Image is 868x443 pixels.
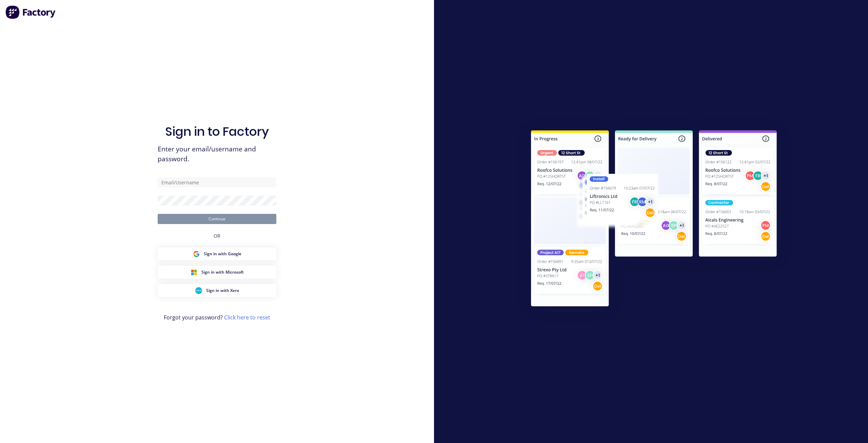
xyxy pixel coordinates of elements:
[206,288,239,294] span: Sign in with Xero
[165,124,269,139] h1: Sign in to Factory
[191,269,197,276] img: Microsoft Sign in
[5,5,56,19] img: Factory
[516,117,792,322] img: Sign in
[201,269,244,275] span: Sign in with Microsoft
[204,251,241,257] span: Sign in with Google
[158,284,276,297] button: Xero Sign inSign in with Xero
[224,314,270,321] a: Click here to reset
[158,247,276,260] button: Google Sign inSign in with Google
[158,214,276,224] button: Continue
[195,287,202,294] img: Xero Sign in
[158,144,276,164] span: Enter your email/username and password.
[193,251,200,257] img: Google Sign in
[158,266,276,279] button: Microsoft Sign inSign in with Microsoft
[164,313,270,321] span: Forgot your password?
[158,177,276,187] input: Email/Username
[214,224,220,247] div: OR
